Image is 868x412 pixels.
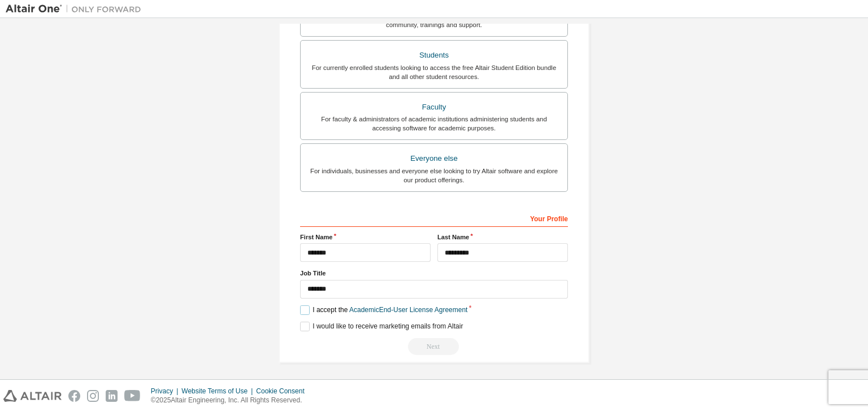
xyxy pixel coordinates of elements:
p: © 2025 Altair Engineering, Inc. All Rights Reserved. [151,396,311,405]
img: instagram.svg [87,390,99,402]
a: Academic End-User License Agreement [349,306,467,314]
div: Website Terms of Use [181,387,256,396]
div: Email already exists [300,338,568,355]
label: First Name [300,233,431,242]
div: Privacy [151,387,181,396]
div: For individuals, businesses and everyone else looking to try Altair software and explore our prod... [307,166,561,185]
label: Job Title [300,269,568,278]
label: I would like to receive marketing emails from Altair [300,322,463,331]
div: Cookie Consent [256,387,311,396]
div: Faculty [307,99,561,115]
img: linkedin.svg [106,390,118,402]
div: Students [307,47,561,63]
div: Everyone else [307,151,561,166]
div: Your Profile [300,209,568,227]
img: altair_logo.svg [3,390,62,402]
div: For currently enrolled students looking to access the free Altair Student Edition bundle and all ... [307,63,561,81]
label: I accept the [300,305,467,315]
img: youtube.svg [124,390,141,402]
label: Last Name [437,233,568,242]
img: Altair One [6,3,147,15]
img: facebook.svg [68,390,80,402]
div: For faculty & administrators of academic institutions administering students and accessing softwa... [307,115,561,133]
